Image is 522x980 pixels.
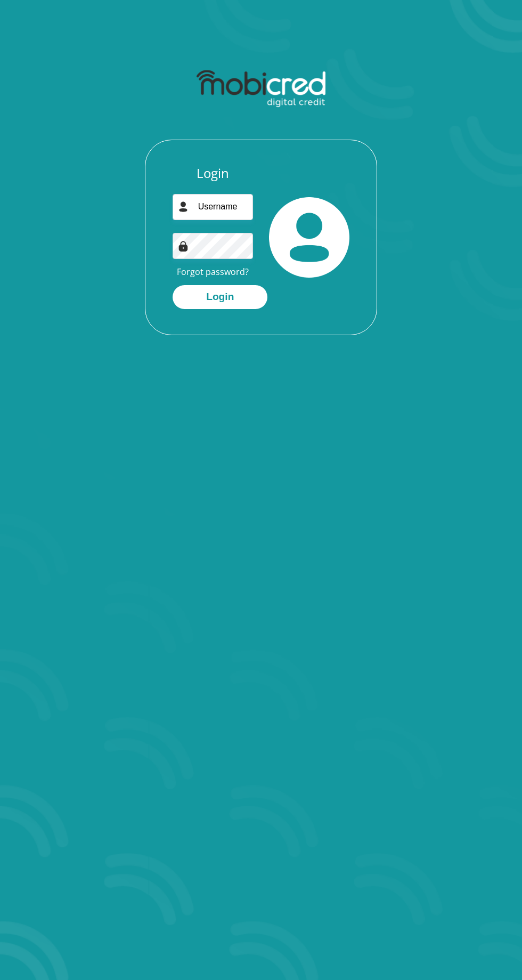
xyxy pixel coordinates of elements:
[173,166,253,181] h3: Login
[173,285,267,309] button: Login
[178,241,189,252] img: Image
[177,266,249,278] a: Forgot password?
[197,70,325,108] img: mobicred logo
[173,194,253,220] input: Username
[178,201,189,212] img: user-icon image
